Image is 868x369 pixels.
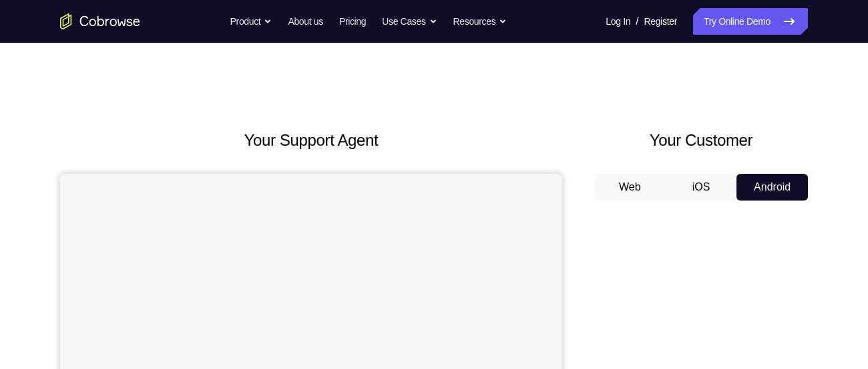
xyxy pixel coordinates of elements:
[644,8,677,35] a: Register
[230,8,272,35] button: Product
[60,128,562,152] h2: Your Support Agent
[339,8,366,35] a: Pricing
[606,8,630,35] a: Log In
[453,8,507,35] button: Resources
[693,8,808,35] a: Try Online Demo
[666,174,737,201] button: iOS
[288,8,322,35] a: About us
[736,174,808,201] button: Android
[594,174,666,201] button: Web
[594,128,808,152] h2: Your Customer
[382,8,437,35] button: Use Cases
[636,13,638,29] span: /
[60,13,140,29] a: Go to the home page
